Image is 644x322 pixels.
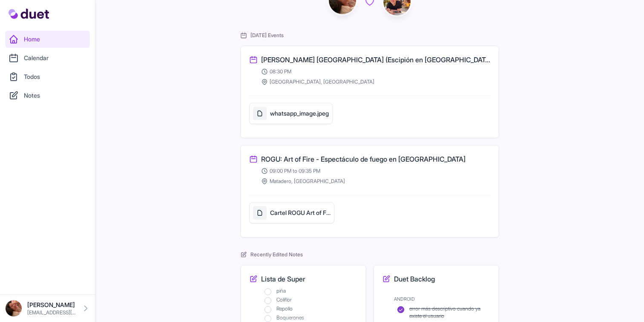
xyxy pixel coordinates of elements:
a: whatsapp_image.jpeg [249,103,333,129]
span: [GEOGRAPHIC_DATA], [GEOGRAPHIC_DATA] [270,78,374,85]
li: Coliflor [264,296,357,304]
a: [PERSON_NAME] [GEOGRAPHIC_DATA] (Escipión en [GEOGRAPHIC_DATA]) 08:30 PM [GEOGRAPHIC_DATA], [GEOG... [249,55,490,85]
span: 08:30 PM [270,68,291,75]
h3: Duet Backlog [394,274,435,284]
h3: Lista de Super [261,274,305,284]
h5: whatsapp_image.jpeg [270,109,329,118]
h3: ROGU: Art of Fire - Espectáculo de fuego en [GEOGRAPHIC_DATA] [261,154,466,164]
li: Repollo [264,305,357,313]
a: Notes [5,87,90,104]
li: Boquerones [264,314,357,322]
a: [PERSON_NAME] [EMAIL_ADDRESS][DOMAIN_NAME] [5,300,90,317]
h5: Cartel ROGU Art of Fire Agosto 2025 [270,209,331,217]
a: Home [5,31,90,48]
p: [EMAIL_ADDRESS][DOMAIN_NAME] [27,309,76,316]
img: image.jpg [5,300,22,317]
p: ANDROID [394,296,490,302]
a: Calendar [5,49,90,67]
p: [PERSON_NAME] [27,301,76,309]
li: piña [264,287,357,295]
a: Todos [5,68,90,85]
span: Matadero, [GEOGRAPHIC_DATA] [270,178,345,185]
h2: [DATE] Events [240,32,499,39]
span: 09:00 PM to 09:35 PM [270,168,320,174]
a: ROGU: Art of Fire - Espectáculo de fuego en [GEOGRAPHIC_DATA] 09:00 PM to 09:35 PM Matadero, [GEO... [249,154,490,185]
h3: [PERSON_NAME] [GEOGRAPHIC_DATA] (Escipión en [GEOGRAPHIC_DATA]) [261,55,490,65]
li: error más descriptivo cuando ya existe el usuario [397,305,490,319]
h2: Recently Edited Notes [240,251,499,258]
a: Cartel ROGU Art of Fire Agosto 2025 [249,202,334,229]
